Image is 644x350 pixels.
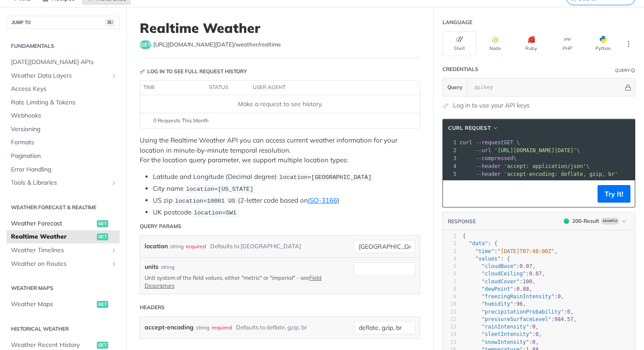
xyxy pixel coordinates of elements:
span: 100 [523,279,532,285]
span: : , [463,301,526,307]
a: Log in to use your API keys [453,101,530,110]
span: Weather Recent History [11,341,95,350]
span: 0 [558,293,561,300]
span: \ [460,147,580,154]
span: get [97,220,108,227]
a: Rate Limiting & Tokens [7,96,120,109]
div: 15 [443,339,456,346]
span: Weather Data Layers [11,71,108,80]
button: RESPONSE [447,217,476,226]
div: 13 [443,323,456,331]
span: Weather Maps [11,300,95,309]
span: "freezingRainIntensity" [481,293,554,300]
div: Make a request to see history. [144,100,416,109]
h1: Realtime Weather [140,20,420,36]
span: : , [463,271,545,277]
div: required [212,321,232,334]
div: 8 [443,286,456,293]
span: 0.88 [517,286,529,292]
div: 1 [443,232,456,240]
button: cURL Request [445,124,502,132]
span: Formats [11,138,117,147]
span: \ [460,163,589,169]
span: "dewPoint" [481,286,513,292]
span: "data" [469,240,488,246]
span: 984.57 [555,316,573,322]
span: 0 [567,309,570,315]
p: Using the Realtime Weather API you can access current weather information for your location in mi... [140,136,420,165]
button: Ruby [514,31,548,56]
a: Weather on RoutesShow subpages for Weather on Routes [7,257,120,271]
h2: Weather Forecast & realtime [7,204,120,211]
div: Headers [140,304,165,311]
svg: Key [140,69,145,74]
div: 1 [443,139,458,146]
span: Weather on Routes [11,260,108,268]
span: Weather Forecast [11,219,95,228]
input: apikey [470,79,623,96]
span: "cloudCeiling" [481,271,526,277]
span: Versioning [11,125,117,134]
div: 4 [443,162,458,170]
div: Log in to see full request history [140,68,247,75]
div: 9 [443,293,456,300]
span: Example [601,218,619,225]
span: \ [460,155,517,161]
span: get [97,233,108,240]
div: 10 [443,300,456,308]
span: 0 [532,339,535,345]
span: Weather Timelines [11,246,108,255]
span: 200 [564,218,569,224]
div: Query Params [140,222,181,230]
a: Field Descriptors [145,274,322,289]
span: [DATE][DOMAIN_NAME] APIs [11,58,117,67]
span: location=[US_STATE] [186,186,253,193]
div: string [170,240,184,253]
span: : , [463,293,564,300]
li: UK postcode [153,207,420,218]
span: Webhooks [11,111,117,120]
span: "sleetIntensity" [481,331,532,337]
a: ISO-3166 [308,196,337,204]
span: location=10001 US [175,198,235,204]
div: string [196,321,209,334]
li: US zip (2-letter code based on ) [153,196,420,206]
div: 3 [443,154,458,162]
div: 5 [443,170,458,178]
a: Realtime Weatherget [7,230,120,243]
a: Error Handling [7,163,120,176]
div: 14 [443,331,456,338]
h2: Weather Maps [7,284,120,292]
span: "rainIntensity" [481,324,529,330]
div: Defaults to [GEOGRAPHIC_DATA] [210,240,301,253]
span: 0 Requests This Month [153,117,209,125]
p: Unit system of the field values, either "metric" or "imperial" - see [145,274,341,289]
div: 2 [443,146,458,154]
span: --request [475,139,504,146]
span: "cloudBase" [481,263,516,269]
div: required [186,240,206,253]
span: curl [460,139,472,146]
span: --header [475,163,501,169]
a: Webhooks [7,109,120,122]
a: Versioning [7,123,120,136]
span: : , [463,324,539,330]
div: Query [615,67,630,74]
span: ⌘/ [105,19,115,26]
div: 5 [443,263,456,270]
span: --header [475,171,501,177]
div: 6 [443,270,456,278]
a: Weather Forecastget [7,217,120,230]
a: [DATE][DOMAIN_NAME] APIs [7,56,120,69]
li: City name [153,184,420,194]
button: Shell [442,31,476,56]
button: 200200-ResultExample [559,217,630,225]
div: 12 [443,316,456,323]
div: string [161,263,174,271]
a: Access Keys [7,82,120,96]
div: 200 - Result [572,217,599,225]
th: status [206,81,250,95]
span: : , [463,331,542,337]
th: time [140,81,206,95]
div: 11 [443,308,456,316]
